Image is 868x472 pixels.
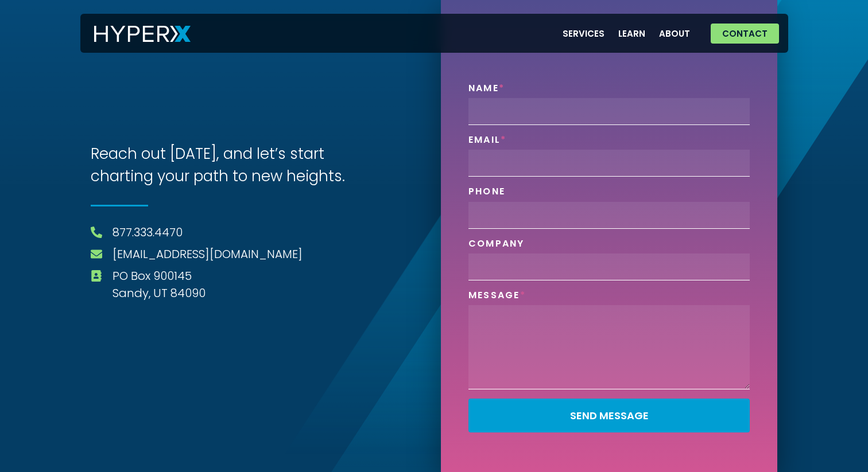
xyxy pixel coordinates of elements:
[468,134,506,150] label: Email
[570,411,649,421] span: Send Message
[468,83,505,98] label: Name
[711,24,779,44] a: Contact
[94,26,191,42] img: HyperX Logo
[556,22,697,45] nav: Menu
[113,224,183,241] a: 877.333.4470
[652,22,697,45] a: About
[110,267,206,302] span: PO Box 900145 Sandy, UT 84090
[556,22,611,45] a: Services
[468,399,750,432] button: Send Message
[468,238,525,253] label: Company
[468,290,526,305] label: Message
[722,29,768,38] span: Contact
[468,202,750,229] input: Only numbers and phone characters (#, -, *, etc) are accepted.
[468,186,505,201] label: Phone
[91,143,372,188] h3: Reach out [DATE], and let’s start charting your path to new heights.
[611,22,652,45] a: Learn
[113,245,303,263] a: [EMAIL_ADDRESS][DOMAIN_NAME]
